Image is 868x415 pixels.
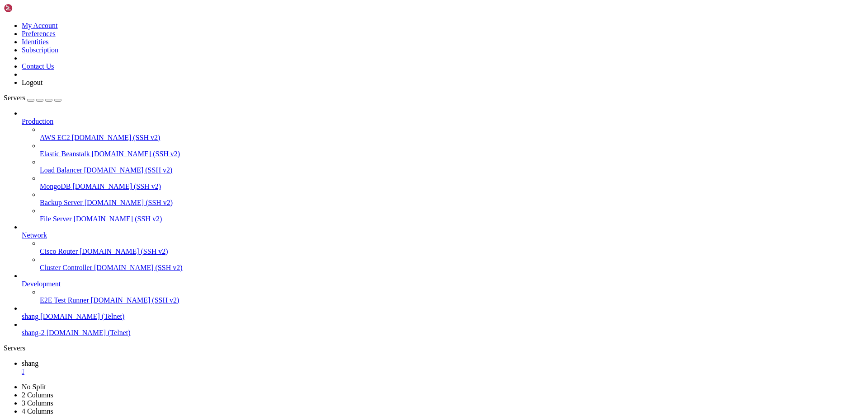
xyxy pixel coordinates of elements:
a: shang-2 [DOMAIN_NAME] (Telnet) [22,329,864,337]
a: Contact Us [22,62,54,70]
a: MongoDB [DOMAIN_NAME] (SSH v2) [40,182,864,191]
a: Load Balancer [DOMAIN_NAME] (SSH v2) [40,166,864,174]
a: shang [22,359,864,376]
a: Servers [4,94,61,102]
span: File Server [40,215,72,223]
a: AWS EC2 [DOMAIN_NAME] (SSH v2) [40,134,864,142]
span: E2E Test Runner [40,296,89,304]
a: Backup Server [DOMAIN_NAME] (SSH v2) [40,199,864,207]
a: 3 Columns [22,399,53,407]
span: shang-2 [22,329,45,336]
span: [DOMAIN_NAME] (SSH v2) [72,182,161,190]
a: 2 Columns [22,391,53,399]
span: shang [22,312,38,320]
li: Backup Server [DOMAIN_NAME] (SSH v2) [40,191,864,207]
a: Cluster Controller [DOMAIN_NAME] (SSH v2) [40,264,864,272]
li: shang-2 [DOMAIN_NAME] (Telnet) [22,321,864,337]
li: MongoDB [DOMAIN_NAME] (SSH v2) [40,174,864,191]
div: Servers [4,344,864,352]
li: Production [22,109,864,223]
a: File Server [DOMAIN_NAME] (SSH v2) [40,215,864,223]
li: E2E Test Runner [DOMAIN_NAME] (SSH v2) [40,288,864,304]
span: [DOMAIN_NAME] (SSH v2) [80,247,168,255]
li: Elastic Beanstalk [DOMAIN_NAME] (SSH v2) [40,142,864,158]
span: [DOMAIN_NAME] (SSH v2) [92,150,180,158]
span: [DOMAIN_NAME] (SSH v2) [74,215,162,223]
a: No Split [22,383,46,391]
span: MongoDB [40,182,71,190]
a: Cisco Router [DOMAIN_NAME] (SSH v2) [40,247,864,256]
a: Subscription [22,46,58,54]
span: [DOMAIN_NAME] (SSH v2) [84,166,173,174]
li: File Server [DOMAIN_NAME] (SSH v2) [40,207,864,223]
span: [DOMAIN_NAME] (SSH v2) [94,264,183,271]
a: 4 Columns [22,407,53,415]
a:  [22,368,864,376]
span: Cisco Router [40,247,78,255]
a: Elastic Beanstalk [DOMAIN_NAME] (SSH v2) [40,150,864,158]
span: Network [22,231,47,239]
a: Development [22,280,864,288]
span: Elastic Beanstalk [40,150,90,158]
li: Cluster Controller [DOMAIN_NAME] (SSH v2) [40,256,864,272]
span: Servers [4,94,25,102]
a: Identities [22,38,49,46]
span: [DOMAIN_NAME] (SSH v2) [91,296,179,304]
a: My Account [22,22,58,29]
img: Shellngn [4,4,56,13]
span: [DOMAIN_NAME] (Telnet) [47,329,131,336]
span: AWS EC2 [40,134,70,141]
a: shang [DOMAIN_NAME] (Telnet) [22,312,864,321]
a: E2E Test Runner [DOMAIN_NAME] (SSH v2) [40,296,864,304]
li: shang [DOMAIN_NAME] (Telnet) [22,304,864,321]
span: Development [22,280,61,288]
a: Preferences [22,30,56,37]
li: Development [22,272,864,304]
li: AWS EC2 [DOMAIN_NAME] (SSH v2) [40,126,864,142]
li: Network [22,223,864,272]
span: Load Balancer [40,166,82,174]
span: [DOMAIN_NAME] (SSH v2) [72,134,160,141]
a: Production [22,117,864,126]
a: Network [22,231,864,239]
span: Production [22,117,53,125]
span: [DOMAIN_NAME] (SSH v2) [85,199,173,206]
li: Cisco Router [DOMAIN_NAME] (SSH v2) [40,239,864,256]
span: Backup Server [40,199,83,206]
li: Load Balancer [DOMAIN_NAME] (SSH v2) [40,158,864,174]
span: Cluster Controller [40,264,92,271]
a: Logout [22,79,42,86]
span: shang [22,359,38,367]
span: [DOMAIN_NAME] (Telnet) [40,312,124,320]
